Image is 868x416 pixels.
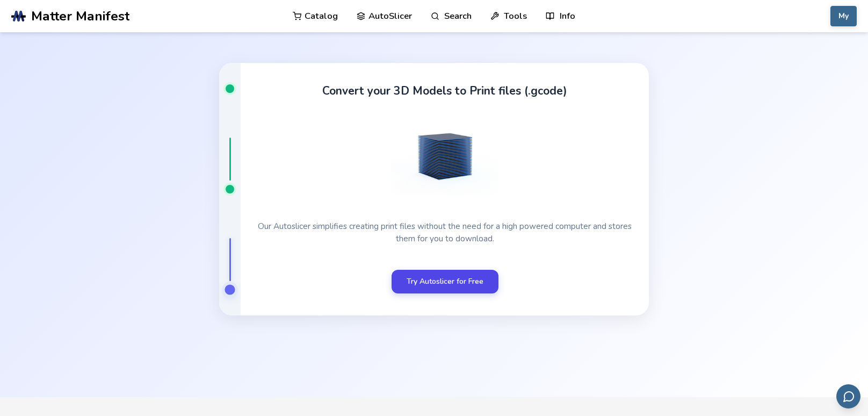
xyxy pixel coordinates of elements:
[258,220,632,245] div: Our Autoslicer simplifies creating print files without the need for a high powered computer and s...
[322,84,567,97] h2: Convert your 3D Models to Print files (.gcode)
[830,6,857,26] button: My
[836,384,860,408] button: Send feedback via email
[392,270,498,293] a: Try Autoslicer for Free
[31,9,129,24] span: Matter Manifest
[391,119,498,196] img: Convert your 3D Models to Print files (.gcode)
